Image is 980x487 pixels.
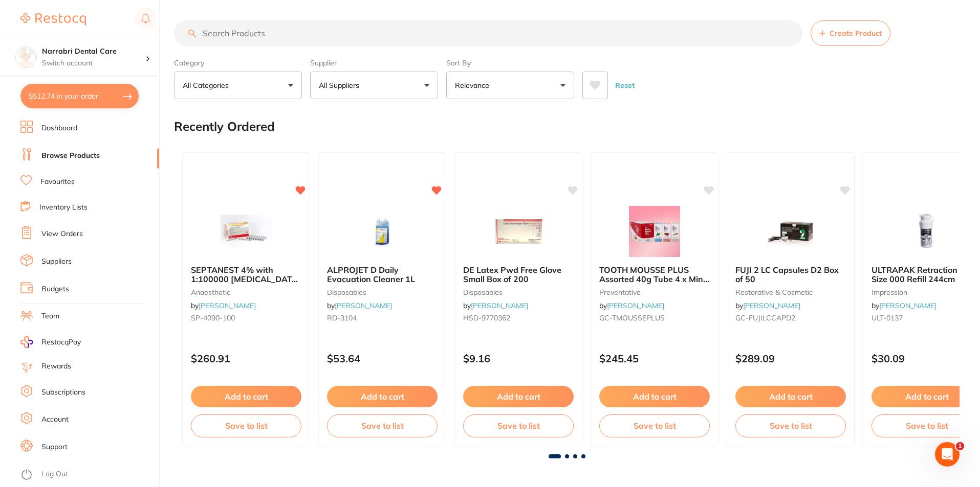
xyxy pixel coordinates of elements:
a: View Orders [41,229,83,239]
img: RestocqPay [20,336,33,348]
button: Reset [612,72,638,99]
p: All Suppliers [319,80,363,90]
label: Supplier [310,58,438,67]
img: FUJI 2 LC Capsules D2 Box of 50 [757,206,824,257]
button: $512.74 in your order [20,84,139,108]
button: Add to cart [735,386,846,407]
a: [PERSON_NAME] [335,301,392,310]
small: restorative & cosmetic [735,288,846,296]
small: RD-3104 [327,314,438,322]
a: Rewards [41,361,71,372]
b: TOOTH MOUSSE PLUS Assorted 40g Tube 4 x Mint & Straw 2 x Van [599,265,710,284]
input: Search Products [174,20,802,46]
span: RestocqPay [41,337,81,347]
img: ALPROJET D Daily Evacuation Cleaner 1L [349,206,416,257]
button: Create Product [811,20,890,46]
button: Add to cart [327,386,438,407]
img: ULTRAPAK Retraction Cord Size 000 Refill 244cm [894,206,960,257]
a: Log Out [41,469,68,479]
button: Add to cart [463,386,574,407]
iframe: Intercom live chat [935,442,960,467]
p: All Categories [183,80,233,90]
p: $245.45 [599,353,710,364]
button: Add to cart [191,386,301,407]
a: [PERSON_NAME] [743,301,800,310]
a: Subscriptions [41,387,85,398]
label: Category [174,58,302,67]
a: Restocq Logo [20,8,86,31]
button: Save to list [599,414,710,437]
span: 1 [956,442,964,450]
button: Log Out [20,467,156,483]
small: preventative [599,288,710,296]
p: $260.91 [191,353,301,364]
a: Suppliers [41,257,72,267]
img: Narrabri Dental Care [16,47,36,67]
span: by [872,301,937,310]
a: Team [41,311,59,321]
span: by [599,301,664,310]
button: Save to list [735,414,846,437]
small: GC-TMOUSSEPLUS [599,314,710,322]
button: All Suppliers [310,72,438,99]
img: SEPTANEST 4% with 1:100000 adrenalin 2.2ml 2xBox 50 GOLD [213,206,279,257]
b: DE Latex Pwd Free Glove Small Box of 200 [463,265,574,284]
button: Save to list [463,414,574,437]
p: $53.64 [327,353,438,364]
a: Inventory Lists [39,202,88,213]
small: disposables [327,288,438,296]
button: Add to cart [599,386,710,407]
label: Sort By [446,58,574,67]
a: [PERSON_NAME] [607,301,664,310]
b: ALPROJET D Daily Evacuation Cleaner 1L [327,265,438,284]
img: DE Latex Pwd Free Glove Small Box of 200 [485,206,552,257]
span: by [327,301,392,310]
img: TOOTH MOUSSE PLUS Assorted 40g Tube 4 x Mint & Straw 2 x Van [621,206,688,257]
b: FUJI 2 LC Capsules D2 Box of 50 [735,265,846,284]
span: by [463,301,528,310]
p: $9.16 [463,353,574,364]
span: Create Product [830,29,882,37]
b: SEPTANEST 4% with 1:100000 adrenalin 2.2ml 2xBox 50 GOLD [191,265,301,284]
span: by [191,301,256,310]
p: Relevance [455,80,493,90]
a: Favourites [40,177,75,187]
button: Save to list [191,414,301,437]
button: Save to list [327,414,438,437]
small: SP-4090-100 [191,314,301,322]
a: Support [41,442,68,452]
p: Switch account [42,58,145,68]
a: [PERSON_NAME] [199,301,256,310]
a: [PERSON_NAME] [471,301,528,310]
a: Browse Products [41,151,100,161]
small: HSD-9770362 [463,314,574,322]
a: RestocqPay [20,336,81,348]
a: Budgets [41,284,69,294]
h4: Narrabri Dental Care [42,47,145,57]
small: anaesthetic [191,288,301,296]
small: GC-FUJILCCAPD2 [735,314,846,322]
a: [PERSON_NAME] [879,301,937,310]
img: Restocq Logo [20,13,86,26]
a: Dashboard [41,123,77,133]
a: Account [41,414,69,425]
h2: Recently Ordered [174,120,275,134]
button: All Categories [174,72,302,99]
small: disposables [463,288,574,296]
span: by [735,301,800,310]
p: $289.09 [735,353,846,364]
button: Relevance [446,72,574,99]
